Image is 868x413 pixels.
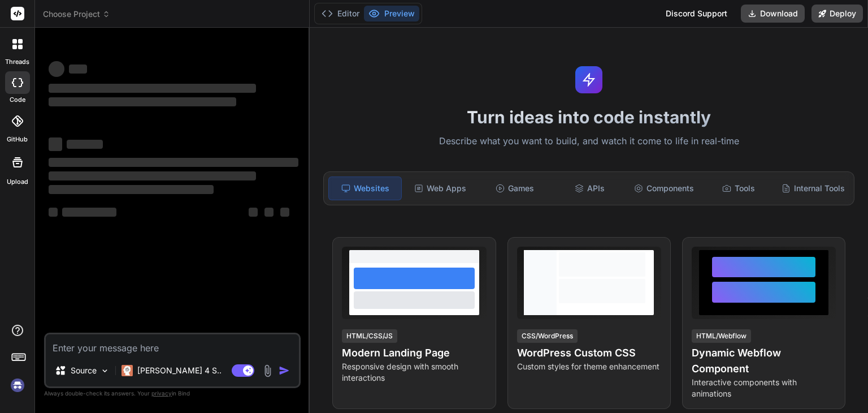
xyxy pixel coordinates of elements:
span: privacy [151,390,172,397]
p: Responsive design with smooth interactions [342,361,486,384]
h1: Turn ideas into code instantly [316,107,861,127]
p: Custom styles for theme enhancement [517,361,661,372]
img: Pick Models [100,366,110,376]
span: ‌ [49,208,58,217]
span: ‌ [49,137,62,151]
span: Choose Project [43,8,110,20]
span: ‌ [264,208,274,217]
div: Websites [328,177,402,200]
label: code [10,95,25,105]
button: Deploy [811,5,863,23]
img: signin [8,376,27,395]
div: Games [479,177,551,200]
span: ‌ [67,140,103,149]
span: ‌ [49,84,256,93]
label: threads [5,57,29,67]
label: GitHub [7,135,28,144]
div: HTML/Webflow [692,329,751,343]
span: ‌ [280,208,289,217]
p: Describe what you want to build, and watch it come to life in real-time [316,134,861,149]
div: Components [628,177,700,200]
img: icon [279,365,290,376]
label: Upload [7,177,28,187]
span: ‌ [249,208,258,217]
p: Interactive components with animations [692,377,836,399]
p: Always double-check its answers. Your in Bind [44,388,301,399]
p: Source [71,365,97,376]
button: Editor [317,6,364,21]
div: Web Apps [404,177,476,200]
span: ‌ [49,185,214,194]
img: attachment [261,364,274,377]
div: Tools [702,177,775,200]
div: HTML/CSS/JS [342,329,397,343]
div: Discord Support [659,5,734,23]
span: ‌ [62,208,116,217]
span: ‌ [49,61,64,77]
span: ‌ [49,97,236,106]
button: Preview [364,6,419,21]
div: APIs [553,177,626,200]
h4: Modern Landing Page [342,345,486,361]
div: CSS/WordPress [517,329,578,343]
span: ‌ [49,158,298,167]
h4: Dynamic Webflow Component [692,345,836,377]
span: ‌ [49,171,256,180]
span: ‌ [69,64,87,74]
h4: WordPress Custom CSS [517,345,661,361]
p: [PERSON_NAME] 4 S.. [137,365,222,376]
img: Claude 4 Sonnet [121,365,133,376]
div: Internal Tools [777,177,849,200]
button: Download [741,5,805,23]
